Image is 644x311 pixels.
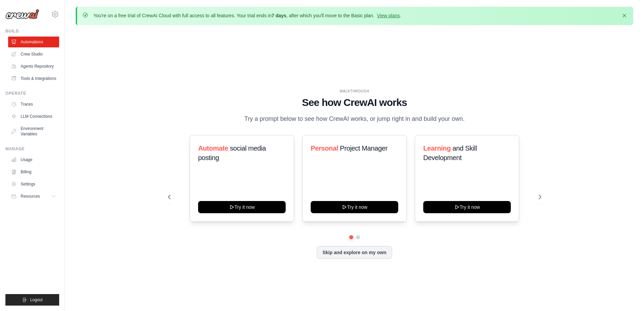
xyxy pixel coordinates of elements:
a: Environment Variables [8,123,59,139]
button: Skip and explore on my own [317,246,392,259]
span: Automate [198,145,228,152]
a: Crew Studio [8,49,59,60]
button: Logout [5,294,59,306]
span: and Skill Development [423,145,477,161]
button: Try it now [311,201,398,213]
div: Manage [5,146,59,152]
span: Personal [311,145,338,152]
span: Resources [21,194,40,199]
span: Logout [30,297,43,303]
span: Learning [423,145,451,152]
a: LLM Connections [8,111,59,122]
button: Try it now [198,201,286,213]
strong: 7 days [271,13,286,18]
p: You're on a free trial of CrewAI Cloud with full access to all features. Your trial ends in , aft... [93,12,401,19]
img: Logo [5,9,39,19]
a: Automations [8,37,59,47]
div: Operate [5,91,59,96]
a: Tools & Integrations [8,73,59,84]
a: Usage [8,154,59,165]
a: Traces [8,99,59,110]
div: Build [5,28,59,34]
a: Settings [8,179,59,190]
h1: See how CrewAI works [168,96,541,109]
button: Resources [8,191,59,202]
a: Agents Repository [8,61,59,72]
a: Billing [8,166,59,177]
div: WALKTHROUGH [168,89,541,94]
span: social media posting [198,145,266,161]
button: Try it now [423,201,511,213]
p: Try a prompt below to see how CrewAI works, or jump right in and build your own. [241,114,468,124]
a: View plans [377,13,400,18]
span: Project Manager [340,145,387,152]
